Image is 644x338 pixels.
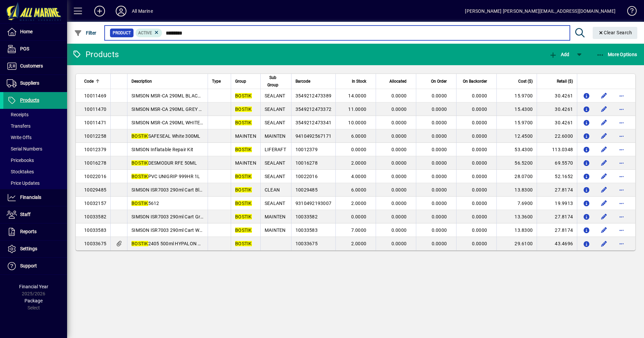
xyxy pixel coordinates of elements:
[537,102,577,116] td: 30.4261
[389,78,407,85] span: Allocated
[3,241,67,257] a: Settings
[3,155,67,166] a: Pricebooks
[3,177,67,189] a: Price Updates
[472,201,487,206] span: 0.0000
[391,147,407,152] span: 0.0000
[537,116,577,129] td: 30.4261
[131,160,197,166] span: DESMODUR RFE 50ML
[622,1,636,23] a: Knowledge Base
[432,107,447,112] span: 0.0000
[537,156,577,170] td: 69.5570
[351,187,367,193] span: 6.0000
[391,201,407,206] span: 0.0000
[616,238,627,249] button: More options
[74,30,97,36] span: Filter
[432,187,447,193] span: 0.0000
[496,89,537,102] td: 15.9700
[7,158,34,163] span: Pricebooks
[296,187,318,193] span: 10029485
[351,201,367,206] span: 2.0000
[496,237,537,250] td: 29.6100
[7,135,32,140] span: Write Offs
[84,187,106,193] span: 10029485
[391,107,407,112] span: 0.0000
[351,174,367,179] span: 4.0000
[391,227,407,233] span: 0.0000
[595,48,639,60] button: More Options
[496,210,537,223] td: 13.3600
[472,147,487,152] span: 0.0000
[235,214,252,219] em: BOSTIK
[131,241,235,246] span: 2405 500ml HYPALON ADHESIVE Part A
[391,214,407,219] span: 0.0000
[616,171,627,182] button: More options
[472,133,487,139] span: 0.0000
[296,160,318,166] span: 10016278
[265,187,280,193] span: CLEAN
[235,160,256,166] span: MAINTEN
[212,78,227,85] div: Type
[351,214,367,219] span: 0.0000
[296,78,331,85] div: Barcode
[537,223,577,237] td: 27.8174
[537,170,577,183] td: 52.1652
[537,197,577,210] td: 19.9913
[432,133,447,139] span: 0.0000
[432,120,447,125] span: 0.0000
[537,237,577,250] td: 43.4696
[472,120,487,125] span: 0.0000
[351,241,367,246] span: 2.0000
[432,241,447,246] span: 0.0000
[265,74,281,89] span: Sub Group
[20,29,33,34] span: Home
[212,78,221,85] span: Type
[235,78,256,85] div: Group
[518,78,533,85] span: Cost ($)
[84,133,106,139] span: 10012258
[549,52,569,57] span: Add
[235,187,252,193] em: BOSTIK
[84,93,106,98] span: 10011469
[296,107,331,112] span: 3549212473372
[340,78,372,85] div: In Stock
[348,93,366,98] span: 14.0000
[472,187,487,193] span: 0.0000
[599,171,609,182] button: Edit
[380,78,413,85] div: Allocated
[3,258,67,274] a: Support
[599,211,609,222] button: Edit
[472,174,487,179] span: 0.0000
[599,90,609,101] button: Edit
[3,206,67,223] a: Staff
[7,112,29,117] span: Receipts
[131,214,205,219] span: SIMSON ISR7003 290ml Cart Grey
[19,284,48,289] span: Financial Year
[3,109,67,120] a: Receipts
[599,158,609,168] button: Edit
[616,131,627,141] button: More options
[20,263,37,268] span: Support
[131,174,148,179] em: BOSTIK
[3,24,67,40] a: Home
[138,31,152,35] span: Active
[7,123,31,129] span: Transfers
[391,241,407,246] span: 0.0000
[84,78,94,85] span: Code
[496,102,537,116] td: 15.4300
[72,49,119,60] div: Products
[351,147,367,152] span: 0.0000
[3,58,67,75] a: Customers
[3,166,67,177] a: Stocktakes
[472,214,487,219] span: 0.0000
[496,129,537,143] td: 12.4500
[20,246,37,251] span: Settings
[20,229,37,234] span: Reports
[351,133,367,139] span: 6.0000
[616,90,627,101] button: More options
[420,78,453,85] div: On Order
[20,46,29,51] span: POS
[84,107,106,112] span: 10011470
[599,225,609,236] button: Edit
[391,93,407,98] span: 0.0000
[131,227,207,233] span: SIMSON ISR7003 290ml Cart White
